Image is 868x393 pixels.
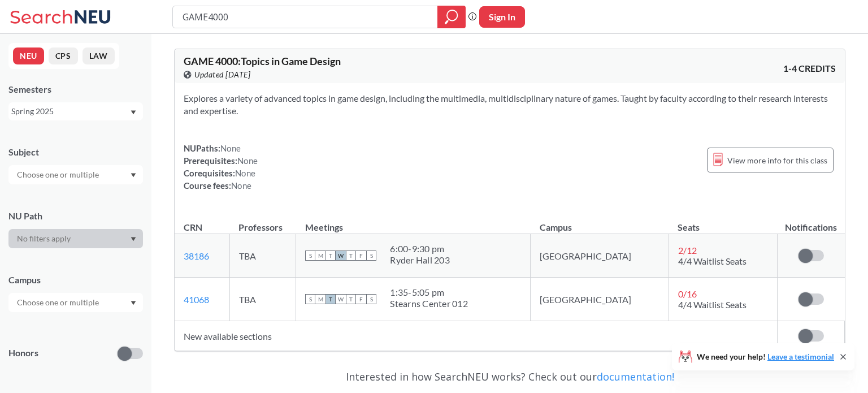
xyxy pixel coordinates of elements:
div: Subject [8,146,143,158]
span: S [305,251,315,261]
td: New available sections [175,321,778,351]
span: S [305,294,315,304]
span: T [325,251,336,261]
button: Sign In [479,6,525,28]
div: Campus [8,274,143,286]
td: [GEOGRAPHIC_DATA] [531,234,669,278]
span: None [231,180,251,191]
button: NEU [13,47,44,64]
span: T [325,294,336,304]
th: Meetings [296,210,531,234]
span: None [235,168,255,178]
p: Honors [8,347,38,360]
div: Dropdown arrow [8,229,143,248]
div: Dropdown arrow [8,293,143,312]
a: Leave a testimonial [767,352,834,361]
span: M [315,294,325,304]
th: Campus [531,210,669,234]
span: F [356,294,366,304]
a: documentation! [597,370,674,383]
span: 4/4 Waitlist Seats [678,256,747,266]
div: Spring 2025 [11,105,129,118]
td: TBA [229,278,296,321]
div: 1:35 - 5:05 pm [390,287,468,298]
div: Semesters [8,83,143,96]
section: Explores a variety of advanced topics in game design, including the multimedia, multidisciplinary... [184,92,836,117]
td: [GEOGRAPHIC_DATA] [531,278,669,321]
span: S [366,251,376,261]
svg: magnifying glass [445,9,458,25]
span: F [356,251,366,261]
span: 4/4 Waitlist Seats [678,299,747,310]
button: CPS [49,47,78,64]
th: Professors [229,210,296,234]
span: Updated [DATE] [194,68,250,81]
span: We need your help! [697,353,834,361]
div: Interested in how SearchNEU works? Check out our [174,360,845,393]
div: CRN [184,221,202,234]
span: T [346,294,356,304]
a: 38186 [184,251,209,261]
svg: Dropdown arrow [131,110,136,115]
svg: Dropdown arrow [131,237,136,241]
input: Choose one or multiple [11,296,106,309]
div: 6:00 - 9:30 pm [390,243,450,254]
span: W [336,251,346,261]
div: NU Path [8,210,143,222]
input: Class, professor, course number, "phrase" [181,7,429,27]
th: Notifications [778,210,845,234]
span: W [336,294,346,304]
button: LAW [83,47,115,64]
span: GAME 4000 : Topics in Game Design [184,55,341,67]
div: magnifying glass [437,6,466,28]
a: 41068 [184,294,209,305]
div: Dropdown arrow [8,165,143,184]
div: NUPaths: Prerequisites: Corequisites: Course fees: [184,142,258,192]
span: 2 / 12 [678,245,697,256]
span: S [366,294,376,304]
span: T [346,251,356,261]
span: M [315,251,325,261]
span: View more info for this class [727,153,827,167]
span: None [220,143,241,153]
input: Choose one or multiple [11,168,106,182]
td: TBA [229,234,296,278]
svg: Dropdown arrow [131,301,136,305]
span: 0 / 16 [678,288,697,299]
div: Ryder Hall 203 [390,254,450,266]
div: Stearns Center 012 [390,298,468,309]
div: Spring 2025Dropdown arrow [8,102,143,120]
svg: Dropdown arrow [131,173,136,178]
span: 1-4 CREDITS [783,62,836,75]
span: None [237,156,258,166]
th: Seats [669,210,778,234]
